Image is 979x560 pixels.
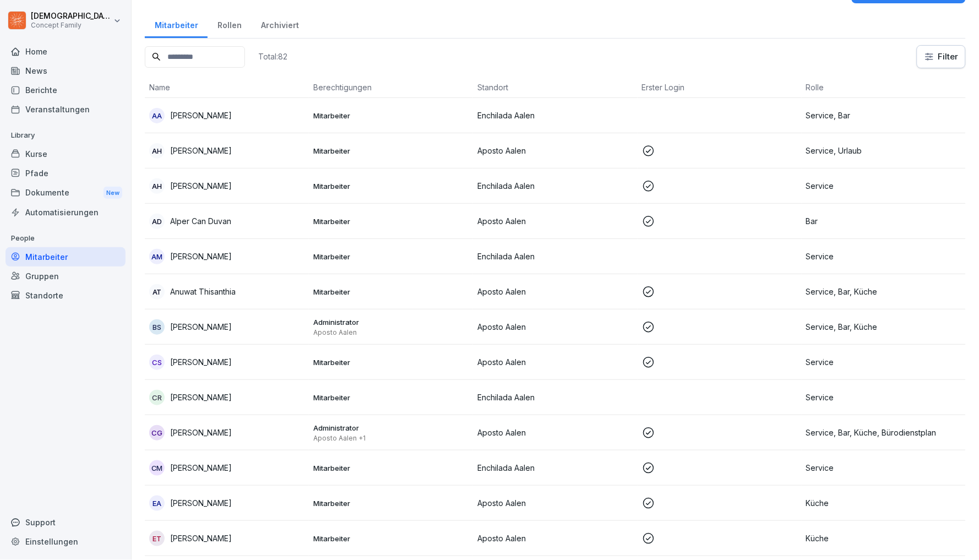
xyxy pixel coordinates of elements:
div: AH [149,143,165,159]
p: Aposto Aalen [477,286,633,297]
p: Aposto Aalen [477,356,633,368]
a: Rollen [208,10,251,38]
a: News [6,61,126,80]
p: [DEMOGRAPHIC_DATA] [PERSON_NAME] [31,12,111,21]
p: [PERSON_NAME] [170,356,232,368]
a: Gruppen [6,267,126,286]
p: Service, Bar, Küche [806,321,961,333]
p: [PERSON_NAME] [170,532,232,544]
p: Aposto Aalen [477,427,633,438]
p: Enchilada Aalen [477,392,633,403]
p: Küche [806,532,961,544]
p: Mitarbeiter [313,181,469,191]
p: Aposto Aalen [477,145,633,156]
div: AH [149,178,165,194]
div: BS [149,319,165,335]
p: [PERSON_NAME] [170,497,232,509]
a: Standorte [6,286,126,305]
p: Service [806,356,961,368]
p: Service, Bar, Küche [806,286,961,297]
div: AA [149,108,165,123]
p: Alper Can Duvan [170,215,231,227]
p: Mitarbeiter [313,534,469,543]
p: Bar [806,215,961,227]
p: [PERSON_NAME] [170,321,232,333]
p: [PERSON_NAME] [170,251,232,262]
div: Support [6,513,126,532]
div: New [104,187,122,199]
p: Library [6,127,126,144]
p: Mitarbeiter [313,357,469,367]
p: Service [806,392,961,403]
th: Name [145,77,309,98]
p: Mitarbeiter [313,252,469,262]
p: Anuwat Thisanthia [170,286,236,297]
p: Aposto Aalen [477,532,633,544]
p: Service, Bar, Küche, Bürodienstplan [806,427,961,438]
div: CS [149,355,165,370]
p: Aposto Aalen +1 [313,434,469,443]
p: Küche [806,497,961,509]
th: Rolle [802,77,966,98]
div: CR [149,390,165,405]
p: [PERSON_NAME] [170,180,232,192]
p: Service, Bar [806,110,961,121]
p: Mitarbeiter [313,146,469,156]
a: Automatisierungen [6,203,126,222]
div: Filter [924,51,959,62]
div: Veranstaltungen [6,100,126,119]
div: EA [149,496,165,511]
a: Pfade [6,164,126,183]
p: Administrator [313,317,469,327]
p: Mitarbeiter [313,393,469,403]
p: People [6,230,126,247]
p: [PERSON_NAME] [170,145,232,156]
a: Einstellungen [6,532,126,551]
p: Total: 82 [258,51,287,62]
p: Aposto Aalen [313,328,469,337]
p: Mitarbeiter [313,216,469,226]
p: [PERSON_NAME] [170,427,232,438]
p: Service [806,462,961,474]
button: Filter [917,46,965,68]
a: Berichte [6,80,126,100]
p: Service [806,180,961,192]
p: Mitarbeiter [313,287,469,297]
a: Archiviert [251,10,308,38]
p: [PERSON_NAME] [170,462,232,474]
div: CG [149,425,165,441]
div: AD [149,214,165,229]
th: Erster Login [638,77,802,98]
p: Concept Family [31,21,111,29]
div: Kurse [6,144,126,164]
p: Mitarbeiter [313,111,469,121]
a: DokumenteNew [6,183,126,203]
a: Mitarbeiter [6,247,126,267]
p: Service [806,251,961,262]
p: Mitarbeiter [313,498,469,508]
div: AT [149,284,165,300]
a: Mitarbeiter [145,10,208,38]
div: CM [149,460,165,476]
p: [PERSON_NAME] [170,392,232,403]
p: Mitarbeiter [313,463,469,473]
p: Enchilada Aalen [477,462,633,474]
p: Enchilada Aalen [477,110,633,121]
p: Administrator [313,423,469,433]
div: Dokumente [6,183,126,203]
th: Standort [473,77,637,98]
p: Service, Urlaub [806,145,961,156]
p: Aposto Aalen [477,321,633,333]
p: Enchilada Aalen [477,180,633,192]
p: Aposto Aalen [477,497,633,509]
